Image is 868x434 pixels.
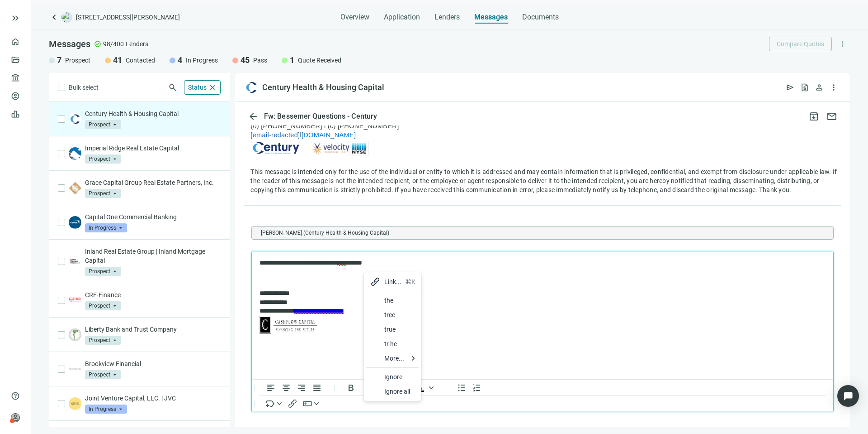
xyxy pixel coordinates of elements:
span: Pass [253,56,267,65]
div: Ignore [384,371,415,382]
span: more_vert [839,40,847,48]
div: true [384,324,415,335]
div: Fw: Bessemer Questions - Century [262,112,379,121]
span: Prospect [85,154,121,164]
span: close [208,83,217,92]
p: Grace Capital Group Real Estate Partners, Inc. [85,178,221,187]
img: c3c0463e-170e-45d3-9d39-d9bdcabb2d8e [69,113,81,125]
span: Messages [474,13,508,21]
span: Prospect [85,120,121,129]
div: Text color Black [412,382,435,393]
span: more_vert [829,83,838,92]
div: true [366,322,419,337]
button: request_quote [797,80,812,95]
span: arrow_back [248,111,259,122]
p: CRE-Finance [85,290,221,299]
span: check_circle [94,40,101,48]
div: ⌘K [405,276,415,287]
button: keyboard_double_arrow_right [10,13,21,24]
span: archive [808,111,819,122]
button: arrow_back [244,107,262,125]
span: Application [384,13,420,22]
span: Documents [522,13,559,22]
span: 1 [290,55,294,66]
button: Bold [343,382,359,393]
span: Lenders [434,13,460,22]
button: Align left [263,382,278,393]
span: Status [188,84,207,91]
span: Bulk select [69,82,99,92]
button: Numbered list [469,382,485,393]
span: 7 [57,55,61,66]
button: mail [823,107,841,125]
span: request_quote [800,83,809,92]
div: tr he [366,337,419,351]
button: more_vert [826,80,841,95]
div: More... [366,351,419,366]
div: tree [366,308,419,322]
span: account_balance [11,73,17,82]
span: search [168,83,177,92]
p: Century Health & Housing Capital [85,109,221,118]
a: keyboard_arrow_left [49,12,60,23]
span: Quote Received [298,56,341,65]
img: c3ca3172-0736-45a5-9f6c-d6e640231ee8 [69,294,81,307]
div: Open Intercom Messenger [837,385,859,407]
span: person [815,83,824,92]
button: more_vert [835,37,850,51]
div: More... [384,353,407,364]
button: Justify [309,382,325,393]
span: Prospect [85,336,121,345]
p: Imperial Ridge Real Estate Capital [85,144,221,153]
div: the [366,293,419,308]
img: c3c0463e-170e-45d3-9d39-d9bdcabb2d8e [244,80,259,95]
div: the [384,295,415,306]
p: Brookview Financial [85,359,221,368]
span: 45 [241,55,250,66]
button: Compare Quotes [769,37,832,51]
button: Align center [278,382,294,393]
span: [STREET_ADDRESS][PERSON_NAME] [76,13,180,22]
button: send [783,80,797,95]
span: Prospect [65,56,90,65]
span: mail [826,111,837,122]
button: Align right [294,382,309,393]
span: Lenders [126,39,148,48]
p: Inland Real Estate Group | Inland Mortgage Capital [85,247,221,265]
span: 41 [113,55,122,66]
img: eab3b3c0-095e-4fb4-9387-82b53133bdc3 [69,255,81,268]
button: person [812,80,826,95]
span: person [11,413,20,422]
span: Prospect [85,189,121,198]
img: 68dc55fc-3bf2-43e1-ae9b-d8ca2df9717c [69,397,81,410]
span: In Progress [85,223,127,232]
span: Contacted [126,56,155,65]
button: Bullet list [454,382,469,393]
div: Link... [384,276,401,287]
span: 4 [178,55,182,66]
span: 98/400 [103,39,124,48]
span: help [11,391,20,400]
img: deal-logo [61,12,72,23]
span: Messages [49,39,90,49]
iframe: Rich Text Area [252,251,833,379]
img: bfdbad23-6066-4a71-b994-7eba785b3ce1 [69,182,81,194]
button: Italic [359,382,374,393]
img: bd827b70-1078-4126-a2a3-5ccea289c42f [69,147,81,160]
span: send [786,83,795,92]
div: Century Health & Housing Capital [262,82,384,93]
span: Prospect [85,267,121,276]
img: 6c4418ec-f240-48c0-bef1-c4eb31c0c857 [69,328,81,341]
span: Overview [340,13,369,22]
div: Link... [366,275,419,289]
span: [PERSON_NAME] (Century Health & Housing Capital) [261,228,389,237]
span: Michael Wade (Century Health & Housing Capital) [257,228,393,237]
button: Insert merge tag [263,398,285,409]
p: Capital One Commercial Banking [85,212,221,222]
span: In Progress [85,405,127,414]
div: Ignore all [366,384,419,399]
span: Prospect [85,301,121,310]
